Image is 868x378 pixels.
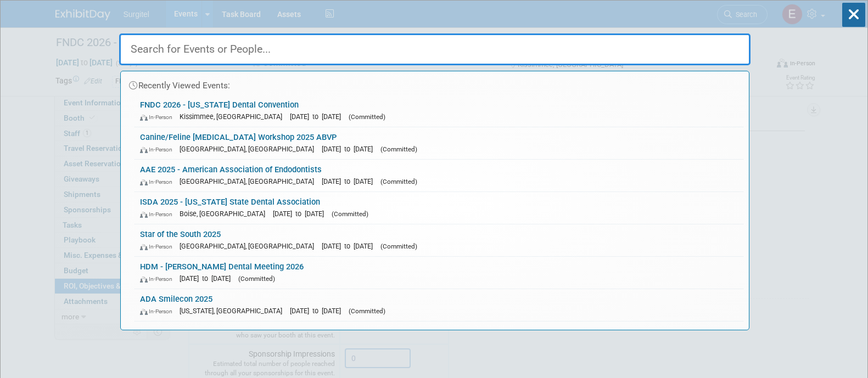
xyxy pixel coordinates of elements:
span: [DATE] to [DATE] [273,210,329,218]
span: In-Person [140,211,177,218]
input: Search for Events or People... [119,33,751,65]
span: In-Person [140,275,177,283]
span: (Committed) [238,275,275,283]
span: Kissimmee, [GEOGRAPHIC_DATA] [180,112,288,121]
span: In-Person [140,243,177,250]
span: [DATE] to [DATE] [290,112,346,121]
span: [DATE] to [DATE] [322,145,378,153]
span: (Committed) [380,178,417,185]
span: (Committed) [332,210,368,218]
span: In-Person [140,146,177,153]
span: In-Person [140,114,177,121]
a: HDM - [PERSON_NAME] Dental Meeting 2026 In-Person [DATE] to [DATE] (Committed) [135,257,743,289]
a: AAE 2025 - American Association of Endodontists In-Person [GEOGRAPHIC_DATA], [GEOGRAPHIC_DATA] [D... [135,160,743,191]
span: (Committed) [349,113,385,121]
a: FNDC 2026 - [US_STATE] Dental Convention In-Person Kissimmee, [GEOGRAPHIC_DATA] [DATE] to [DATE] ... [135,95,743,127]
span: (Committed) [380,242,417,250]
span: [GEOGRAPHIC_DATA], [GEOGRAPHIC_DATA] [180,145,320,153]
span: [DATE] to [DATE] [290,307,346,315]
span: [DATE] to [DATE] [322,242,378,250]
span: [GEOGRAPHIC_DATA], [GEOGRAPHIC_DATA] [180,177,320,185]
a: Canine/Feline [MEDICAL_DATA] Workshop 2025 ABVP In-Person [GEOGRAPHIC_DATA], [GEOGRAPHIC_DATA] [D... [135,127,743,159]
a: ADA Smilecon 2025 In-Person [US_STATE], [GEOGRAPHIC_DATA] [DATE] to [DATE] (Committed) [135,289,743,321]
span: In-Person [140,178,177,185]
span: (Committed) [380,145,417,153]
div: Recently Viewed Events: [126,71,743,95]
span: [DATE] to [DATE] [322,177,378,185]
a: ISDA 2025 - [US_STATE] State Dental Association In-Person Boise, [GEOGRAPHIC_DATA] [DATE] to [DAT... [135,192,743,224]
span: [GEOGRAPHIC_DATA], [GEOGRAPHIC_DATA] [180,242,320,250]
span: (Committed) [349,307,385,315]
span: Boise, [GEOGRAPHIC_DATA] [180,210,271,218]
span: [US_STATE], [GEOGRAPHIC_DATA] [180,307,288,315]
a: Star of the South 2025 In-Person [GEOGRAPHIC_DATA], [GEOGRAPHIC_DATA] [DATE] to [DATE] (Committed) [135,224,743,256]
span: In-Person [140,308,177,315]
span: [DATE] to [DATE] [180,274,236,283]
